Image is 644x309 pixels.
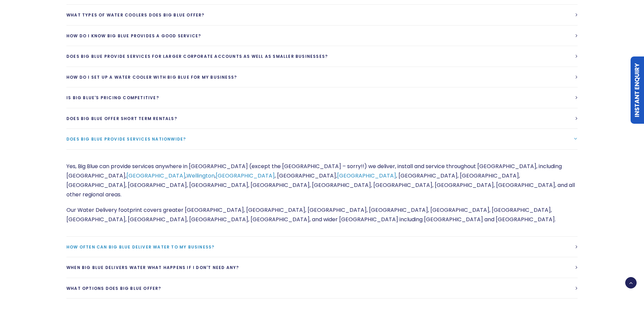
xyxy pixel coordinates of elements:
[66,46,578,67] a: Does Big Blue provide services for larger corporate accounts as well as smaller businesses?
[126,172,185,180] a: [GEOGRAPHIC_DATA]
[600,265,635,300] iframe: Chatbot
[66,205,578,224] p: Our Water Delivery footprint covers greater [GEOGRAPHIC_DATA], [GEOGRAPHIC_DATA], [GEOGRAPHIC_DAT...
[66,244,214,250] span: How often can Big Blue deliver water to my business?
[66,162,578,199] p: Yes, Big Blue can provide services anywhere in [GEOGRAPHIC_DATA] (except the [GEOGRAPHIC_DATA] – ...
[66,237,578,257] a: How often can Big Blue deliver water to my business?
[216,172,275,180] a: [GEOGRAPHIC_DATA]
[66,278,578,299] a: What options does Big Blue Offer?
[66,26,578,46] a: How do I know Big Blue provides a good service?
[66,136,186,142] span: Does Big Blue provide services Nationwide?
[66,129,578,149] a: Does Big Blue provide services Nationwide?
[337,172,396,180] a: [GEOGRAPHIC_DATA]
[66,53,328,59] span: Does Big Blue provide services for larger corporate accounts as well as smaller businesses?
[66,87,578,108] a: Is Big Blue's Pricing competitive?
[66,257,578,278] a: When Big Blue delivers water what happens if I don't need any?
[66,285,161,291] span: What options does Big Blue Offer?
[66,12,205,18] span: What types of water coolers does Big Blue offer?
[66,67,578,87] a: How do I set up a water cooler with Big Blue for my business?
[66,265,239,270] span: When Big Blue delivers water what happens if I don't need any?
[631,56,644,124] a: Instant Enquiry
[66,5,578,25] a: What types of water coolers does Big Blue offer?
[66,74,237,80] span: How do I set up a water cooler with Big Blue for my business?
[66,33,201,39] span: How do I know Big Blue provides a good service?
[66,116,177,121] span: Does Big Blue offer short term rentals?
[66,95,159,101] span: Is Big Blue's Pricing competitive?
[66,108,578,129] a: Does Big Blue offer short term rentals?
[186,172,215,180] a: Wellington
